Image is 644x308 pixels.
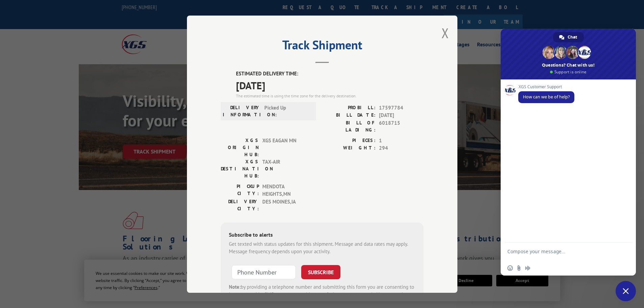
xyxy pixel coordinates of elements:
[322,119,376,133] label: BILL OF LADING:
[236,93,424,99] div: The estimated time is using the time zone for the delivery destination.
[221,137,259,158] label: XGS ORIGIN HUB:
[229,240,415,255] div: Get texted with status updates for this shipment. Message and data rates may apply. Message frequ...
[221,40,424,53] h2: Track Shipment
[262,137,308,158] span: XGS EAGAN MN
[229,283,241,290] strong: Note:
[442,24,449,42] button: Close modal
[301,265,340,279] button: SUBSCRIBE
[236,77,424,93] span: [DATE]
[262,158,308,179] span: TAX-AIR
[221,158,259,179] label: XGS DESTINATION HUB:
[264,104,310,118] span: Picked Up
[322,137,376,144] label: PIECES:
[229,283,415,306] div: by providing a telephone number and submitting this form you are consenting to be contacted by SM...
[262,183,308,198] span: MENDOTA HEIGHTS , MN
[379,144,424,152] span: 294
[518,85,574,89] span: XGS Customer Support
[221,183,259,198] label: PICKUP CITY:
[229,230,415,240] div: Subscribe to alerts
[568,32,577,42] span: Chat
[221,198,259,212] label: DELIVERY CITY:
[523,94,570,100] span: How can we be of help?
[525,265,530,271] span: Audio message
[322,144,376,152] label: WEIGHT:
[516,265,522,271] span: Send a file
[379,104,424,112] span: 17597784
[379,119,424,133] span: 6018715
[553,32,584,42] div: Chat
[236,70,424,78] label: ESTIMATED DELIVERY TIME:
[507,265,513,271] span: Insert an emoji
[322,112,376,119] label: BILL DATE:
[379,112,424,119] span: [DATE]
[616,281,636,301] div: Close chat
[232,265,296,279] input: Phone Number
[379,137,424,144] span: 1
[507,248,614,261] textarea: Compose your message...
[223,104,261,118] label: DELIVERY INFORMATION:
[322,104,376,112] label: PROBILL:
[262,198,308,212] span: DES MOINES , IA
